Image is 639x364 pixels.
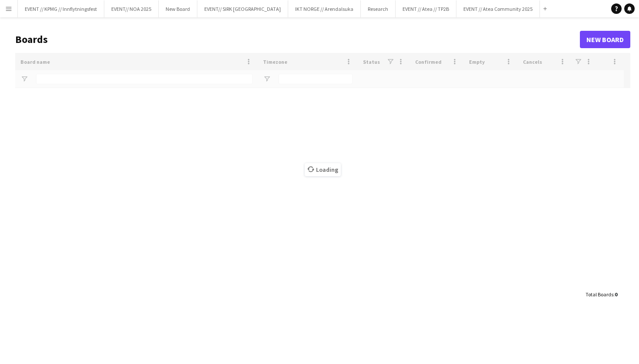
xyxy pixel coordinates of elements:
[15,33,580,46] h1: Boards
[396,0,456,17] button: EVENT // Atea // TP2B
[288,0,361,17] button: IKT NORGE // Arendalsuka
[159,0,197,17] button: New Board
[586,291,613,298] span: Total Boards
[580,31,630,48] a: New Board
[586,286,617,303] div: :
[104,0,159,17] button: EVENT// NOA 2025
[305,163,341,176] span: Loading
[615,291,617,298] span: 0
[18,0,104,17] button: EVENT // KPMG // Innflytningsfest
[361,0,396,17] button: Research
[197,0,288,17] button: EVENT// SIRK [GEOGRAPHIC_DATA]
[456,0,540,17] button: EVENT // Atea Community 2025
